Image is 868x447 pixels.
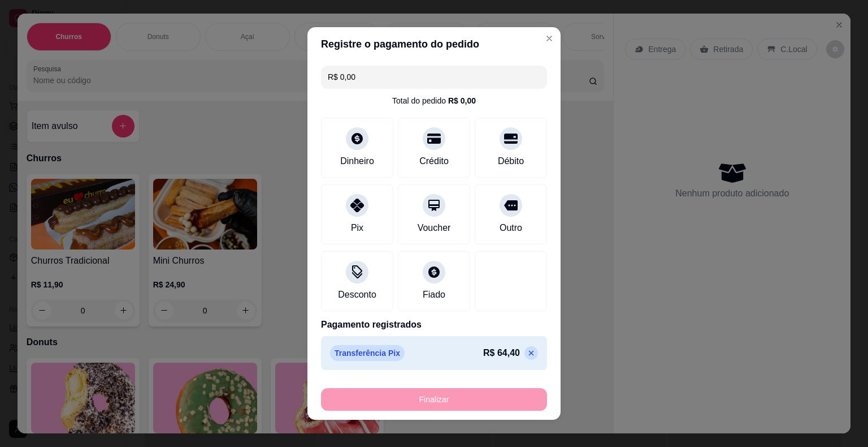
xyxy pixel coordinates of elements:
[330,345,405,361] p: Transferência Pix
[328,66,540,88] input: Ex.: hambúrguer de cordeiro
[419,154,449,168] div: Crédito
[338,288,376,302] div: Desconto
[448,95,476,106] div: R$ 0,00
[340,154,374,168] div: Dinheiro
[307,27,561,61] header: Registre o pagamento do pedido
[500,221,522,235] div: Outro
[392,95,476,106] div: Total do pedido
[351,221,363,235] div: Pix
[321,318,547,332] p: Pagamento registrados
[423,288,445,302] div: Fiado
[540,29,558,48] button: Close
[418,221,451,235] div: Voucher
[498,154,524,168] div: Débito
[483,346,520,360] p: R$ 64,40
